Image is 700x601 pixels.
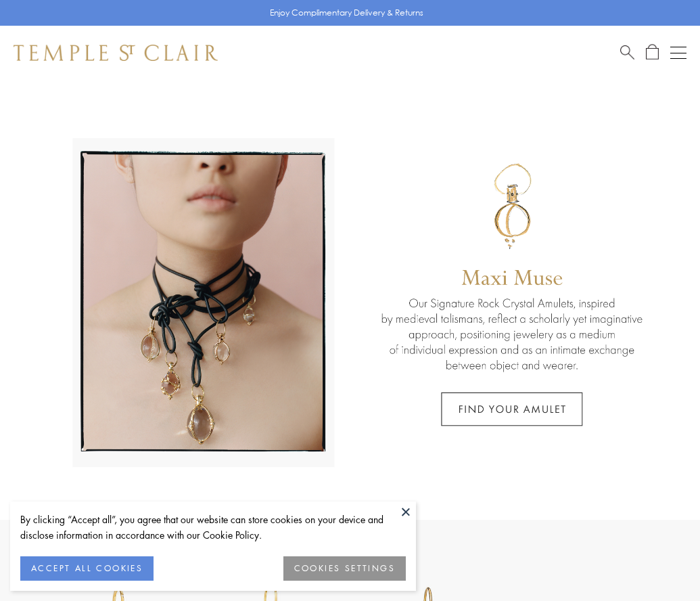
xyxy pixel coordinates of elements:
p: Enjoy Complimentary Delivery & Returns [270,6,423,20]
button: ACCEPT ALL COOKIES [20,556,154,581]
button: COOKIES SETTINGS [283,556,406,581]
img: Temple St. Clair [14,45,218,61]
div: By clicking “Accept all”, you agree that our website can store cookies on your device and disclos... [20,512,406,543]
a: Open Shopping Bag [646,44,659,61]
button: Open navigation [670,45,686,61]
a: Search [620,44,634,61]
